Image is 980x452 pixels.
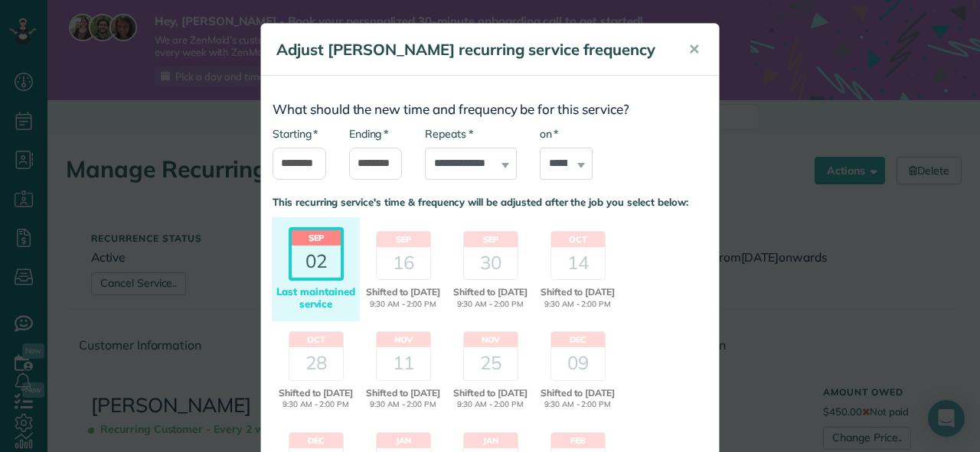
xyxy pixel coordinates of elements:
span: 9:30 AM - 2:00 PM [274,399,358,411]
span: Shifted to [DATE] [361,285,445,299]
label: on [540,126,558,141]
header: Nov [377,332,430,347]
header: Jan [377,433,430,448]
div: 09 [551,347,605,379]
span: Shifted to [DATE] [536,285,619,299]
span: 9:30 AM - 2:00 PM [449,399,532,411]
span: Shifted to [DATE] [449,285,532,299]
div: 02 [292,246,341,278]
span: ✕ [688,41,700,58]
label: Repeats [425,126,472,141]
span: 9:30 AM - 2:00 PM [449,299,532,311]
span: Shifted to [DATE] [274,386,358,400]
span: Shifted to [DATE] [361,386,445,400]
label: Starting [273,126,318,141]
span: Shifted to [DATE] [449,386,532,400]
div: Last maintained service [274,286,358,310]
header: Jan [464,433,518,448]
div: 16 [377,247,430,279]
header: Oct [289,332,343,347]
span: 9:30 AM - 2:00 PM [361,399,445,411]
header: Sep [377,232,430,247]
div: 25 [464,347,518,379]
header: Nov [464,332,518,347]
header: Oct [551,232,605,247]
div: 30 [464,247,518,279]
h5: Adjust [PERSON_NAME] recurring service frequency [276,39,667,60]
div: 11 [377,347,430,379]
div: 14 [551,247,605,279]
h3: What should the new time and frequency be for this service? [273,102,707,117]
span: 9:30 AM - 2:00 PM [536,299,619,311]
header: Sep [292,230,341,246]
header: Sep [464,232,518,247]
p: This recurring service's time & frequency will be adjusted after the job you select below: [273,195,707,210]
span: 9:30 AM - 2:00 PM [361,299,445,311]
header: Feb [551,433,605,448]
span: 9:30 AM - 2:00 PM [536,399,619,411]
header: Dec [551,332,605,347]
span: Shifted to [DATE] [536,386,619,400]
header: Dec [289,433,343,448]
label: Ending [349,126,388,141]
div: 28 [289,347,343,379]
